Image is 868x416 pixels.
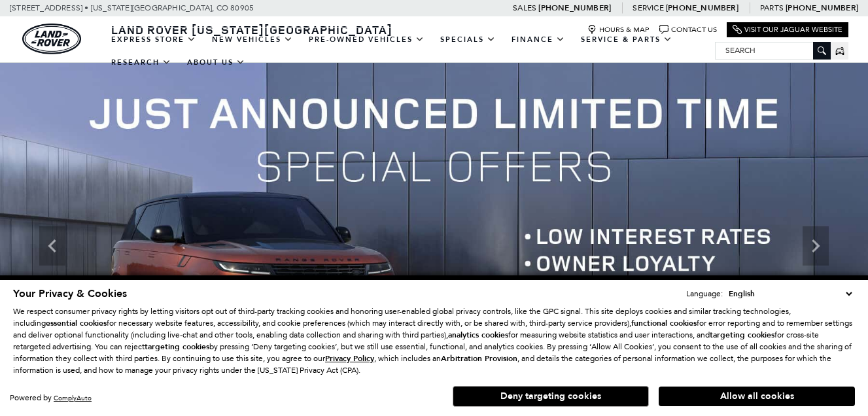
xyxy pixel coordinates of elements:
[13,286,127,301] span: Your Privacy & Cookies
[22,24,81,54] a: land-rover
[733,25,842,35] a: Visit Our Jaguar Website
[686,290,723,298] div: Language:
[631,318,697,328] strong: functional cookies
[633,3,663,12] span: Service
[325,353,374,364] u: Privacy Policy
[103,28,715,74] nav: Main Navigation
[803,226,829,266] div: Next
[325,354,374,363] a: Privacy Policy
[538,3,611,13] a: [PHONE_NUMBER]
[103,22,400,37] a: Land Rover [US_STATE][GEOGRAPHIC_DATA]
[716,43,830,58] input: Search
[448,330,508,340] strong: analytics cookies
[587,25,650,35] a: Hours & Map
[103,28,204,51] a: EXPRESS STORE
[659,25,717,35] a: Contact Us
[39,226,65,266] div: Previous
[179,51,253,74] a: About Us
[725,287,855,300] select: Language Select
[441,353,517,364] strong: Arbitration Provision
[111,22,392,37] span: Land Rover [US_STATE][GEOGRAPHIC_DATA]
[432,28,504,51] a: Specials
[659,387,855,406] button: Allow all cookies
[513,3,536,12] span: Sales
[103,51,179,74] a: Research
[204,28,301,51] a: New Vehicles
[10,394,92,402] div: Powered by
[22,24,81,54] img: Land Rover
[46,318,107,328] strong: essential cookies
[54,394,92,402] a: ComplyAuto
[786,3,858,13] a: [PHONE_NUMBER]
[504,28,573,51] a: Finance
[10,3,254,12] a: [STREET_ADDRESS] • [US_STATE][GEOGRAPHIC_DATA], CO 80905
[710,330,774,340] strong: targeting cookies
[666,3,738,13] a: [PHONE_NUMBER]
[453,386,649,407] button: Deny targeting cookies
[760,3,784,12] span: Parts
[301,28,432,51] a: Pre-Owned Vehicles
[13,305,855,376] p: We respect consumer privacy rights by letting visitors opt out of third-party tracking cookies an...
[145,341,209,352] strong: targeting cookies
[573,28,680,51] a: Service & Parts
